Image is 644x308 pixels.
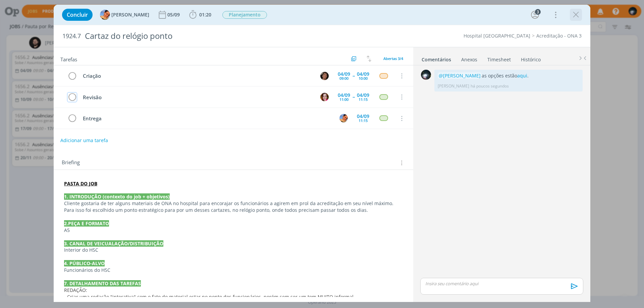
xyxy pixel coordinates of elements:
[438,72,579,79] p: as opções estão .
[367,56,371,62] img: arrow-down-up.svg
[100,10,110,20] img: L
[64,227,403,234] p: A5
[421,53,451,63] a: Comentários
[521,53,541,63] a: Histórico
[80,114,333,123] div: Entrega
[535,9,541,15] div: 3
[319,71,329,81] button: P
[62,159,80,167] span: Briefing
[464,33,530,39] a: Hospital [GEOGRAPHIC_DATA]
[199,11,211,18] span: 01:20
[54,5,590,302] div: dialog
[64,220,109,227] strong: 2.PEÇA E FORMATO
[100,10,149,20] button: L[PERSON_NAME]
[64,240,163,247] strong: 3. CANAL DE VEICUALAÇÃO/DISTRIBUIÇÃO
[359,119,368,122] div: 11:15
[487,53,511,63] a: Timesheet
[62,9,93,21] button: Concluir
[353,73,355,78] span: --
[80,72,314,80] div: Criação
[320,93,329,101] img: B
[461,56,477,63] div: Anexos
[353,95,355,99] span: --
[111,12,149,17] span: [PERSON_NAME]
[439,72,481,79] span: @[PERSON_NAME]
[320,72,329,80] img: P
[64,287,87,293] span: REDAÇÃO:
[80,93,314,102] div: Revisão
[530,9,540,20] button: 3
[64,267,403,273] p: Funcionários do HSC
[222,11,267,19] span: Planejamento
[222,11,267,19] button: Planejamento
[64,180,97,187] a: PASTA DO JOB
[319,92,329,102] button: B
[359,98,368,101] div: 11:15
[339,114,348,122] img: L
[64,247,403,253] p: Interior do HSC
[82,28,363,44] div: Cartaz do relógio ponto
[338,72,350,76] div: 04/09
[357,72,369,76] div: 04/09
[383,56,403,61] span: Abertas 3/4
[359,76,368,80] div: 10:00
[60,134,108,146] button: Adicionar uma tarefa
[64,200,403,213] p: Cliente gostaria de ter alguns materiais de ONA no hospital para encorajar os funcionários a agir...
[62,33,81,40] span: 1924.7
[338,93,350,98] div: 04/09
[357,114,369,119] div: 04/09
[471,83,509,89] span: há poucos segundos
[536,33,582,39] a: Acreditação - ONA 3
[421,70,431,80] img: G
[60,55,77,63] span: Tarefas
[338,113,348,123] button: L
[64,260,105,266] strong: 4. PÚBLICO-ALVO
[64,294,355,300] span: - Criar uma redação "interativa" com o fato do material estar no ponto dos funcionários, porém se...
[339,98,348,101] div: 11:00
[167,12,181,17] div: 05/09
[64,280,141,287] strong: 7. DETALHAMENTO DAS TAREFAS
[67,12,88,17] span: Concluir
[64,193,170,200] strong: 1. INTRODUÇÃO (contexto do job + objetivos)
[357,93,369,98] div: 04/09
[339,76,348,80] div: 09:00
[517,72,527,79] a: aqui
[438,83,469,89] p: [PERSON_NAME]
[187,9,213,20] button: 01:20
